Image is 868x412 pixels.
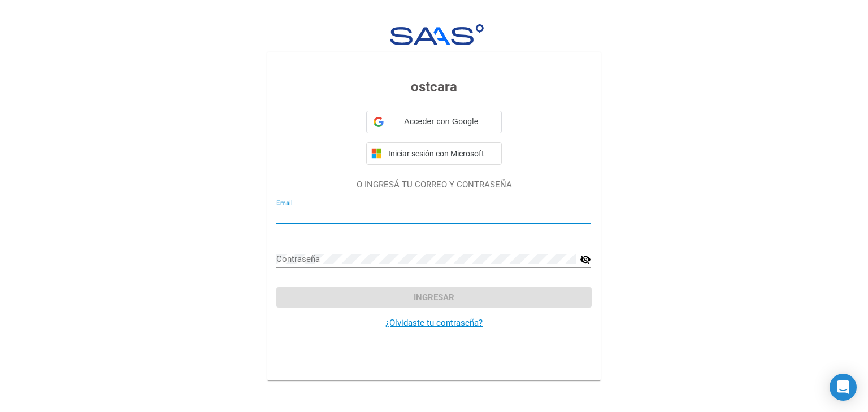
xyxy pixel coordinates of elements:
span: Acceder con Google [388,116,494,128]
mat-icon: visibility_off [580,253,591,266]
button: Ingresar [276,287,591,308]
span: Iniciar sesión con Microsoft [386,149,497,158]
p: O INGRESÁ TU CORREO Y CONTRASEÑA [276,178,591,191]
a: ¿Olvidaste tu contraseña? [385,318,483,328]
h3: ostcara [276,77,591,97]
div: Open Intercom Messenger [830,374,857,401]
span: Ingresar [414,292,454,303]
button: Iniciar sesión con Microsoft [366,142,502,165]
div: Acceder con Google [366,111,502,133]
